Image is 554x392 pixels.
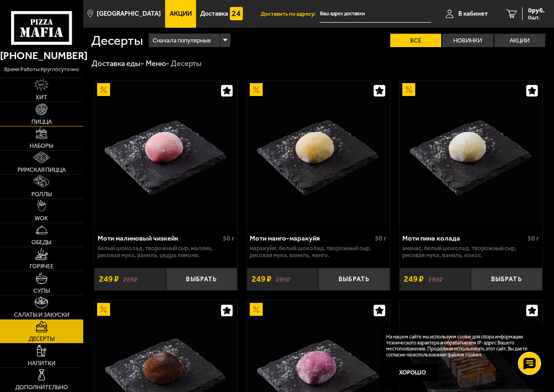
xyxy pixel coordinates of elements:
span: 50 г [375,235,387,242]
img: Моти малиновый чизкейк [94,80,237,226]
button: Хорошо [386,364,438,381]
span: 249 ₽ [99,275,119,283]
span: Пицца [31,119,52,125]
button: Выбрать [318,268,390,291]
span: Дополнительно [15,385,68,391]
span: Салаты и закуски [14,312,69,318]
span: Супы [33,288,50,294]
span: Горячее [30,264,54,270]
a: АкционныйМоти манго-маракуйя [247,80,390,226]
span: В кабинет [458,11,488,17]
div: Десерты [171,59,202,69]
span: Напитки [28,361,55,367]
span: Хит [36,95,47,101]
a: Меню- [146,59,169,68]
img: Акционный [250,303,263,316]
s: 289 ₽ [276,275,290,283]
span: Доставить по адресу: [261,11,320,17]
span: Акции [170,11,192,17]
span: Роллы [31,192,52,198]
img: Акционный [97,83,110,96]
a: АкционныйМоти пина колада [400,80,542,226]
button: Выбрать [166,268,238,291]
s: 289 ₽ [428,275,443,283]
div: Моти пина колада [402,235,525,243]
span: Десерты [29,336,55,342]
button: Выбрать [471,268,542,291]
label: Акции [494,34,545,47]
span: 50 г [528,235,539,242]
span: [GEOGRAPHIC_DATA] [97,11,161,17]
span: Обеды [31,240,51,246]
span: Наборы [30,143,53,149]
label: Все [390,34,441,47]
span: WOK [35,216,48,222]
span: Сначала популярные [153,32,211,49]
p: белый шоколад, творожный сыр, малина, рисовая мука, ваниль, цедра лимона. [98,245,234,259]
span: 0 шт. [528,15,545,20]
p: ананас, белый шоколад, творожный сыр, рисовая мука, ваниль, кокос. [402,245,539,259]
span: 249 ₽ [252,275,271,283]
img: 15daf4d41897b9f0e9f617042186c801.svg [230,7,243,20]
h1: Десерты [91,34,143,47]
div: Моти манго-маракуйя [250,235,373,243]
span: 249 ₽ [404,275,424,283]
span: 50 г [223,235,234,242]
img: Моти пина колада [400,80,542,226]
img: Акционный [97,303,110,316]
p: маракуйя, белый шоколад, творожный сыр, рисовая мука, ваниль, манго. [250,245,387,259]
p: На нашем сайте мы используем cookie для сбора информации технического характера и обрабатываем IP... [386,334,532,358]
a: АкционныйМоти малиновый чизкейк [94,80,237,226]
input: Ваш адрес доставки [320,6,431,23]
a: Доставка еды- [92,59,144,68]
label: Новинки [442,34,493,47]
div: Моти малиновый чизкейк [98,235,221,243]
span: Доставка [200,11,228,17]
span: Римская пицца [18,167,66,173]
span: 0 руб. [528,7,545,14]
img: Акционный [402,83,415,96]
img: Моти манго-маракуйя [247,80,390,226]
img: Акционный [250,83,263,96]
s: 289 ₽ [123,275,138,283]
